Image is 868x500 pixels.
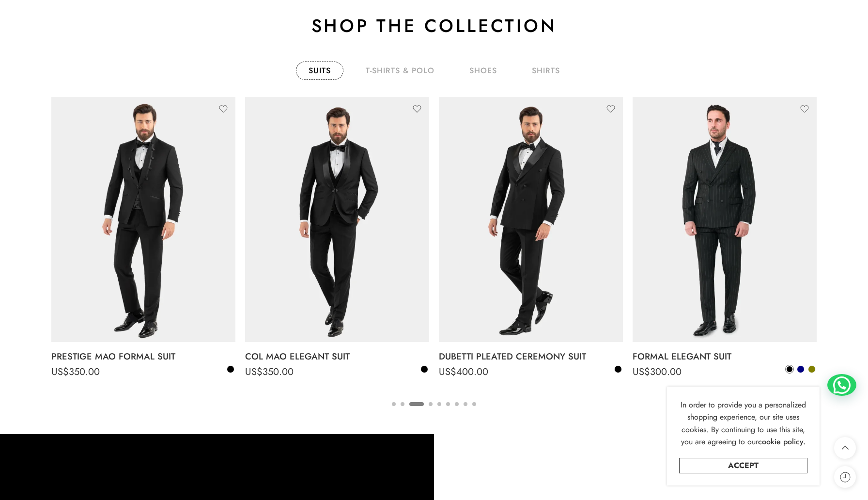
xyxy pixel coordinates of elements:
[51,347,235,366] a: PRESTIGE MAO FORMAL SUIT
[296,62,343,80] a: Suits
[457,62,510,80] a: shoes
[633,365,682,379] bdi: 300.00
[681,399,806,448] span: In order to provide you a personalized shopping experience, our site uses cookies. By continuing ...
[785,365,794,374] a: Black
[758,436,806,448] a: cookie policy.
[614,365,622,374] a: Black
[245,365,263,379] span: US$
[420,365,429,374] a: Black
[353,62,447,80] a: T-Shirts & Polo
[439,365,488,379] bdi: 400.00
[439,347,623,366] a: DUBETTI PLEATED CEREMONY SUIT
[633,365,650,379] span: US$
[679,458,807,473] a: Accept
[633,347,817,366] a: FORMAL ELEGANT SUIT
[439,365,456,379] span: US$
[245,365,294,379] bdi: 350.00
[519,62,573,80] a: shirts
[807,365,816,374] a: Olive
[51,14,817,37] h2: Shop the collection
[51,365,100,379] bdi: 350.00
[245,347,429,366] a: COL MAO ELEGANT SUIT
[226,365,235,374] a: Black
[796,365,805,374] a: Navy
[51,365,69,379] span: US$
